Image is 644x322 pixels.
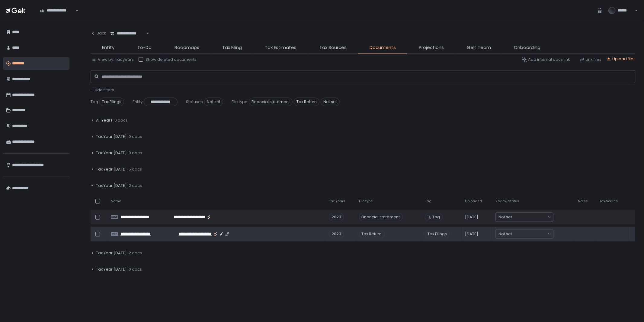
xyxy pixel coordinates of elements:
span: Tax Filing [222,44,242,51]
button: Upload files [606,56,636,62]
input: Search for option [512,231,547,237]
div: Search for option [36,4,78,17]
span: To-Do [137,44,152,51]
span: 2 docs [129,250,142,256]
span: Tax Year [DATE] [96,267,127,272]
span: [DATE] [465,231,479,237]
button: Add internal docs link [522,57,570,62]
span: 0 docs [129,150,142,156]
input: Search for option [512,214,547,220]
span: All Years [96,118,113,123]
span: Tag [91,99,98,105]
span: Statuses [186,99,203,105]
span: Entity [133,99,143,105]
span: Tag [432,214,440,220]
span: Review Status [495,199,519,203]
span: Roadmaps [175,44,199,51]
span: Documents [370,44,396,51]
span: Uploaded [465,199,482,203]
span: Tax Source [600,199,618,203]
span: File type [232,99,248,105]
span: 0 docs [129,267,142,272]
span: File type [359,199,373,203]
span: Tax Year [DATE] [96,183,127,188]
span: Tax Year [DATE] [96,167,127,172]
button: View by: Tax years [92,57,134,62]
span: 0 docs [114,118,128,123]
span: [DATE] [465,214,479,220]
span: 5 docs [129,167,142,172]
button: Link files [580,57,601,62]
div: Back [91,31,106,36]
span: Tax Sources [319,44,347,51]
span: Tax Year [DATE] [96,134,127,139]
span: Projections [419,44,444,51]
span: Tax Year [DATE] [96,250,127,256]
span: Tax Filings [425,230,450,238]
span: Name [111,199,121,203]
div: Tax Return [359,230,385,238]
span: Not set [498,214,512,220]
div: 2023 [329,230,344,238]
span: Tax Estimates [265,44,296,51]
span: Notes [578,199,588,203]
span: Tax Year [DATE] [96,150,127,156]
span: Tag [425,199,431,203]
div: Financial statement [359,213,403,221]
span: Tax Return [294,98,319,106]
input: Search for option [75,8,75,14]
span: Financial statement [249,98,293,106]
span: Tax Years [329,199,345,203]
span: 2 docs [129,183,142,188]
span: Gelt Team [467,44,491,51]
span: Onboarding [514,44,540,51]
span: Entity [102,44,114,51]
span: Not set [204,98,223,106]
div: Search for option [496,229,553,239]
span: Tax Filings [99,98,124,106]
button: - Hide filters [91,87,114,93]
span: Not set [321,98,340,106]
button: Back [91,27,106,39]
span: Not set [498,231,512,237]
div: Search for option [106,27,149,40]
div: Search for option [496,213,553,222]
span: 0 docs [129,134,142,139]
div: 2023 [329,213,344,221]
